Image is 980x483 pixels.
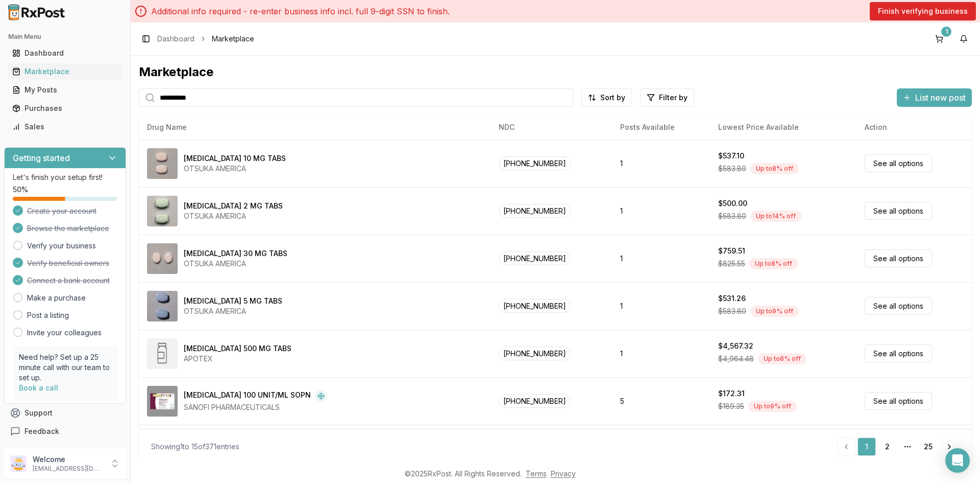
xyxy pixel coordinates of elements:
div: [MEDICAL_DATA] 5 MG TABS [184,296,282,306]
td: 1 [612,140,709,187]
a: Marketplace [8,62,122,81]
div: [MEDICAL_DATA] 10 MG TABS [184,153,286,164]
button: My Posts [4,82,126,98]
a: 2 [878,438,896,456]
a: My Posts [8,81,122,99]
div: $531.26 [718,293,746,304]
span: Browse the marketplace [27,223,109,234]
button: Sort by [581,88,632,107]
div: 1 [941,27,951,37]
a: Dashboard [157,34,194,44]
a: Make a purchase [27,293,86,303]
button: Finish verifying business [870,2,976,20]
a: Verify your business [27,241,96,251]
span: $825.55 [718,259,745,269]
th: Action [856,115,972,140]
div: [MEDICAL_DATA] 2 MG TABS [184,201,283,211]
a: 1 [857,438,876,456]
span: Sort by [600,93,625,103]
span: $583.80 [718,211,746,221]
a: See all options [865,154,932,172]
td: 5 [612,377,709,425]
button: Marketplace [4,63,126,80]
a: See all options [865,249,932,267]
p: Additional info required - re-enter business info incl. full 9-digit SSN to finish. [151,5,450,17]
a: Sales [8,118,122,136]
div: Open Intercom Messenger [945,448,970,473]
a: 1 [931,31,947,47]
h2: Main Menu [8,33,122,41]
div: SANOFI PHARMACEUTICALS [184,402,327,412]
img: Abilify 30 MG TABS [147,243,178,274]
div: [MEDICAL_DATA] 100 UNIT/ML SOPN [184,390,311,402]
p: [EMAIL_ADDRESS][DOMAIN_NAME] [33,465,104,473]
span: List new post [915,91,966,104]
span: Marketplace [212,34,254,44]
td: 2 [612,425,709,472]
span: [PHONE_NUMBER] [499,204,571,218]
th: Lowest Price Available [710,115,857,140]
td: 1 [612,235,709,282]
div: Up to 9 % off [750,306,799,317]
button: List new post [897,88,972,107]
span: $189.35 [718,401,744,411]
span: Verify beneficial owners [27,258,109,268]
span: [PHONE_NUMBER] [499,156,571,170]
a: See all options [865,392,932,410]
button: Feedback [4,422,126,441]
span: $4,964.48 [718,354,754,364]
td: 1 [612,187,709,235]
div: Dashboard [12,48,118,58]
img: Abiraterone Acetate 500 MG TABS [147,338,178,369]
span: [PHONE_NUMBER] [499,347,571,360]
a: See all options [865,297,932,315]
span: [PHONE_NUMBER] [499,394,571,408]
div: Showing 1 to 15 of 371 entries [151,442,239,452]
div: [MEDICAL_DATA] 500 MG TABS [184,343,291,354]
div: [MEDICAL_DATA] 30 MG TABS [184,248,287,259]
img: Admelog SoloStar 100 UNIT/ML SOPN [147,386,178,417]
p: Let's finish your setup first! [13,172,117,182]
div: OTSUKA AMERICA [184,259,287,269]
div: Up to 9 % off [748,401,797,412]
div: Up to 8 % off [749,258,798,269]
img: User avatar [10,455,27,472]
img: Abilify 2 MG TABS [147,196,178,226]
span: [PHONE_NUMBER] [499,299,571,313]
td: 1 [612,330,709,377]
td: 1 [612,282,709,330]
a: Post a listing [27,310,69,320]
a: Privacy [551,469,576,478]
div: $759.51 [718,246,745,256]
a: Go to next page [939,438,960,456]
button: Filter by [640,88,694,107]
a: List new post [897,94,972,104]
a: Terms [526,469,547,478]
button: Purchases [4,100,126,117]
a: See all options [865,202,932,220]
img: Abilify 5 MG TABS [147,291,178,321]
h3: Getting started [13,152,70,164]
button: Support [4,404,126,422]
div: Up to 8 % off [758,353,806,364]
span: $583.80 [718,164,746,174]
th: Drug Name [139,115,491,140]
p: Need help? Set up a 25 minute call with our team to set up. [19,352,111,383]
a: Invite your colleagues [27,328,102,338]
div: OTSUKA AMERICA [184,164,286,174]
nav: breadcrumb [157,34,254,44]
th: Posts Available [612,115,709,140]
span: Create your account [27,206,96,216]
span: Filter by [659,93,688,103]
p: Welcome [33,454,104,465]
div: Up to 14 % off [750,211,801,222]
th: NDC [491,115,612,140]
img: Abilify 10 MG TABS [147,148,178,179]
div: $4,567.32 [718,341,753,351]
div: $537.10 [718,151,744,161]
button: Sales [4,119,126,135]
a: See all options [865,344,932,362]
div: $500.00 [718,198,747,209]
div: APOTEX [184,354,291,364]
span: 50 % [13,185,28,195]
